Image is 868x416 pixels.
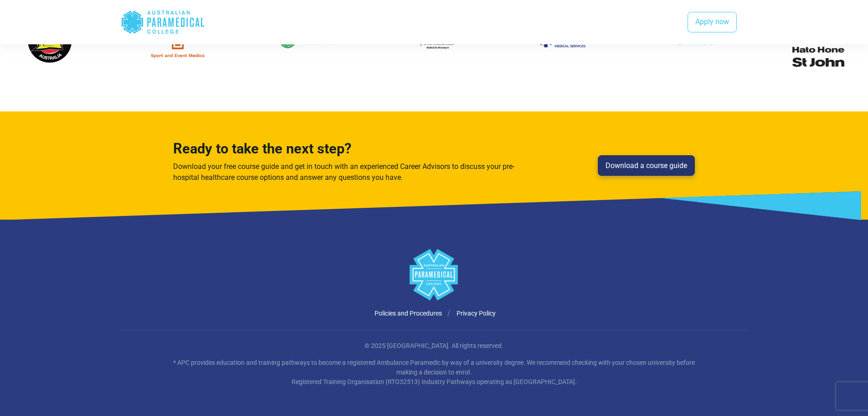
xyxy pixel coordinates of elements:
[457,310,496,317] a: Privacy Policy
[598,155,695,176] a: Download a course guide
[168,358,701,387] p: * APC provides education and training pathways to become a registered Ambulance Paramedic by way ...
[121,7,205,37] div: Australian Paramedical College
[173,141,518,158] h3: Ready to take the next step?
[168,341,701,351] p: © 2025 [GEOGRAPHIC_DATA]. All rights reserved.
[173,161,518,183] p: Download your free course guide and get in touch with an experienced Career Advisors to discuss y...
[688,12,737,33] a: Apply now
[375,310,442,317] a: Policies and Procedures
